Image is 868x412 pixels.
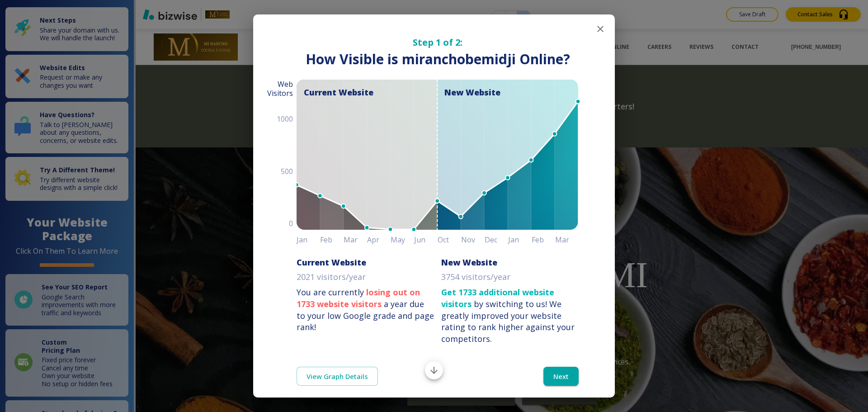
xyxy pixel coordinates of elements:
button: Next [543,367,579,386]
h6: Nov [461,233,485,246]
h6: Jan [508,233,532,246]
h6: Mar [555,233,579,246]
h6: May [391,233,414,246]
strong: Get 1733 additional website visitors [441,287,554,309]
h6: Current Website [297,257,366,268]
h6: Apr [367,233,391,246]
div: We greatly improved your website rating to rank higher against your competitors. [441,298,575,344]
h6: Jan [297,233,320,246]
strong: losing out on 1733 website visitors [297,287,420,309]
h6: Feb [320,233,344,246]
h6: New Website [441,257,497,268]
h6: Dec [485,233,508,246]
h6: Oct [438,233,461,246]
a: View Graph Details [297,367,378,386]
h6: Jun [414,233,438,246]
button: Scroll to bottom [425,361,443,379]
p: You are currently a year due to your low Google grade and page rank! [297,287,434,333]
h6: Feb [532,233,555,246]
p: 3754 visitors/year [441,271,510,283]
p: 2021 visitors/year [297,271,366,283]
p: by switching to us! [441,287,579,345]
h6: Mar [344,233,367,246]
